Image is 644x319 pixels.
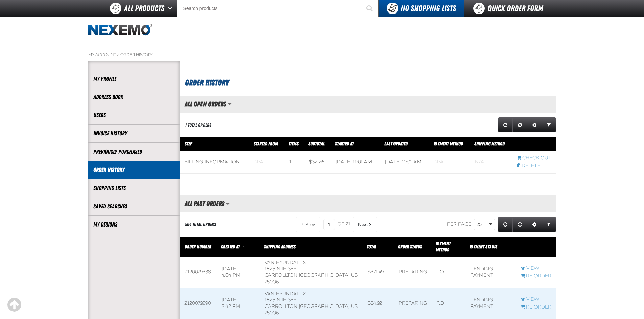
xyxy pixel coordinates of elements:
[265,291,306,297] span: Van Hyundai TX
[351,272,358,278] span: US
[470,244,497,249] span: Payment Status
[323,219,335,230] input: Current page number
[521,296,551,303] a: View Z120079290 order
[434,141,463,147] a: Payment Method
[401,4,456,13] span: No Shopping Lists
[394,257,432,288] td: Preparing
[512,117,527,132] a: Reset grid action
[353,217,377,232] button: Next Page
[436,241,451,252] span: Payment Method
[249,151,285,174] td: Blank
[308,141,325,147] a: Subtotal
[184,159,245,165] div: Billing Information
[398,244,422,249] a: Order Status
[185,78,229,87] span: Order History
[380,151,430,174] td: [DATE] 11:01 AM
[93,166,174,174] a: Order History
[265,260,306,265] span: Van Hyundai TX
[124,2,164,15] span: All Products
[180,100,226,108] h2: All Open Orders
[516,237,556,257] th: Row actions
[180,200,224,207] h2: All Past Orders
[265,303,297,309] span: CARROLLTON
[88,24,152,36] a: Home
[93,75,174,83] a: My Profile
[384,141,408,147] a: Last Updated
[474,141,505,147] span: Shipping Method
[517,155,551,161] a: Continue checkout started from
[299,272,350,278] span: [GEOGRAPHIC_DATA]
[527,217,542,232] a: Expand or Collapse Grid Settings
[265,297,296,303] span: 1825 N IH 35E
[358,222,368,227] span: Next Page
[117,52,119,57] span: /
[93,111,174,119] a: Users
[120,52,153,57] a: Order History
[299,303,350,309] span: [GEOGRAPHIC_DATA]
[88,52,556,57] nav: Breadcrumbs
[466,257,516,288] td: Pending payment
[338,221,350,228] span: of 21
[265,272,297,278] span: CARROLLTON
[93,148,174,156] a: Previously Purchased
[304,151,331,174] td: $32.26
[221,244,240,249] span: Created At
[93,130,174,137] a: Invoice History
[498,217,513,232] a: Refresh grid action
[265,266,296,272] span: 1825 N IH 35E
[185,122,211,128] div: 1 Total Orders
[93,203,174,210] a: Saved Searches
[517,163,551,169] a: Delete checkout started from
[470,151,512,174] td: Blank
[542,217,556,232] a: Expand or Collapse Grid Filters
[521,265,551,272] a: View Z120079338 order
[227,98,232,110] button: Manage grid views. Current view is All Open Orders
[351,303,358,309] span: US
[254,141,278,147] span: Started From
[527,117,542,132] a: Expand or Collapse Grid Settings
[221,244,241,249] a: Created At
[185,221,216,228] div: 504 Total Orders
[285,151,304,174] td: 1
[521,304,551,311] a: Re-Order Z120079290 order
[512,217,527,232] a: Reset grid action
[265,310,279,316] bdo: 75006
[331,151,380,174] td: [DATE] 11:01 AM
[225,198,230,209] button: Manage grid views. Current view is All Past Orders
[180,257,217,288] td: Z120079338
[477,221,487,228] span: 25
[264,244,296,249] span: Shipping Address
[7,297,22,312] div: Scroll to the top
[93,184,174,192] a: Shopping Lists
[430,151,470,174] td: Blank
[363,257,394,288] td: $371.49
[93,93,174,101] a: Address Book
[185,141,192,147] span: Step
[93,221,174,229] a: My Designs
[432,257,466,288] td: P.O.
[367,244,376,249] a: Total
[265,279,279,285] bdo: 75006
[217,257,260,288] td: [DATE] 4:04 PM
[447,221,473,227] span: Per page:
[542,117,556,132] a: Expand or Collapse Grid Filters
[521,273,551,280] a: Re-Order Z120079338 order
[88,52,116,57] a: My Account
[512,137,556,151] th: Row actions
[88,24,152,36] img: Nexemo logo
[185,244,211,249] a: Order Number
[498,117,513,132] a: Refresh grid action
[289,141,299,147] span: Items
[335,141,354,147] a: Started At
